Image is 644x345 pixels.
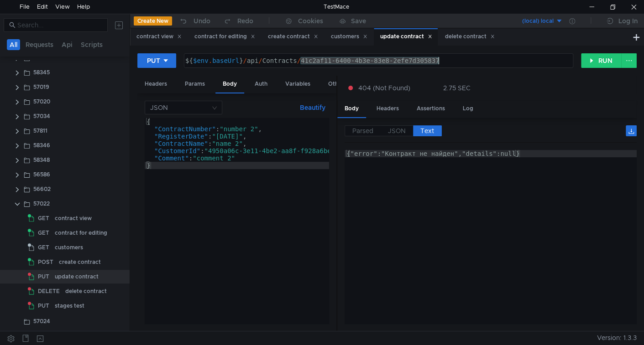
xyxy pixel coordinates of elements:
[65,284,107,298] div: delete contract
[456,100,481,117] div: Log
[247,76,275,93] div: Auth
[33,95,50,108] div: 57020
[358,83,410,93] span: 404 (Not Found)
[321,76,351,93] div: Other
[55,270,99,283] div: update contract
[443,84,471,92] div: 2.75 SEC
[237,15,253,26] div: Redo
[298,15,323,26] div: Cookies
[147,56,160,66] div: PUT
[268,32,318,41] div: create contract
[59,255,101,269] div: create contract
[38,299,49,313] span: PUT
[331,32,367,41] div: customers
[215,76,244,93] div: Body
[380,32,432,41] div: update contract
[33,168,50,181] div: 56586
[388,127,406,135] span: JSON
[38,241,49,254] span: GET
[33,124,47,138] div: 57811
[178,76,212,93] div: Params
[581,53,622,68] button: RUN
[55,241,83,254] div: customers
[409,100,452,117] div: Assertions
[134,16,172,26] button: Create New
[33,109,50,123] div: 57034
[7,39,20,50] button: All
[172,14,217,28] button: Undo
[445,32,495,41] div: delete contract
[369,100,406,117] div: Headers
[17,20,102,30] input: Search...
[137,76,174,93] div: Headers
[278,76,318,93] div: Variables
[55,211,92,225] div: contract view
[33,139,50,152] div: 58346
[499,14,563,28] button: (local) local
[597,331,637,345] span: Version: 1.3.3
[55,299,84,313] div: stages test
[217,14,260,28] button: Redo
[137,53,176,68] button: PUT
[194,32,255,41] div: contract for editing
[33,197,50,211] div: 57022
[23,39,56,50] button: Requests
[38,255,53,269] span: POST
[33,80,49,94] div: 57019
[136,32,182,41] div: contract view
[38,211,49,225] span: GET
[351,18,366,24] div: Save
[522,17,554,26] div: (local) local
[78,39,105,50] button: Scripts
[296,102,329,113] button: Beautify
[33,182,51,196] div: 56602
[618,15,638,26] div: Log In
[352,127,373,135] span: Parsed
[337,100,366,118] div: Body
[33,66,50,79] div: 58345
[420,127,434,135] span: Text
[194,15,210,26] div: Undo
[55,226,107,240] div: contract for editing
[38,270,49,283] span: PUT
[33,314,50,328] div: 57024
[33,153,50,167] div: 58348
[38,284,60,298] span: DELETE
[38,226,49,240] span: GET
[59,39,75,50] button: Api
